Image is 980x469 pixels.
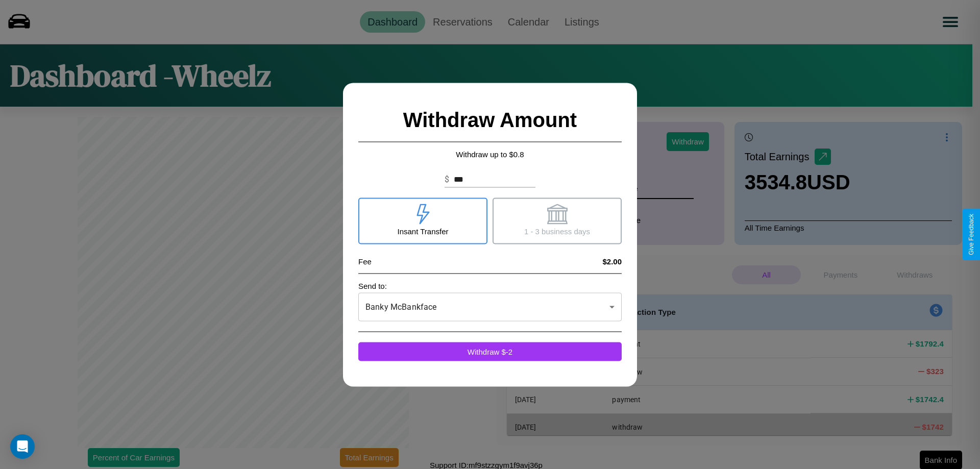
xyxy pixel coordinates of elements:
h2: Withdraw Amount [358,98,622,142]
div: Banky McBankface [358,292,622,321]
div: Give Feedback [968,214,975,255]
p: 1 - 3 business days [524,224,590,238]
h4: $2.00 [602,257,622,265]
p: $ [445,173,449,185]
div: Open Intercom Messenger [10,434,35,459]
p: Withdraw up to $ 0.8 [358,147,622,161]
button: Withdraw $-2 [358,342,622,361]
p: Insant Transfer [397,224,448,238]
p: Send to: [358,279,622,292]
p: Fee [358,254,372,268]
